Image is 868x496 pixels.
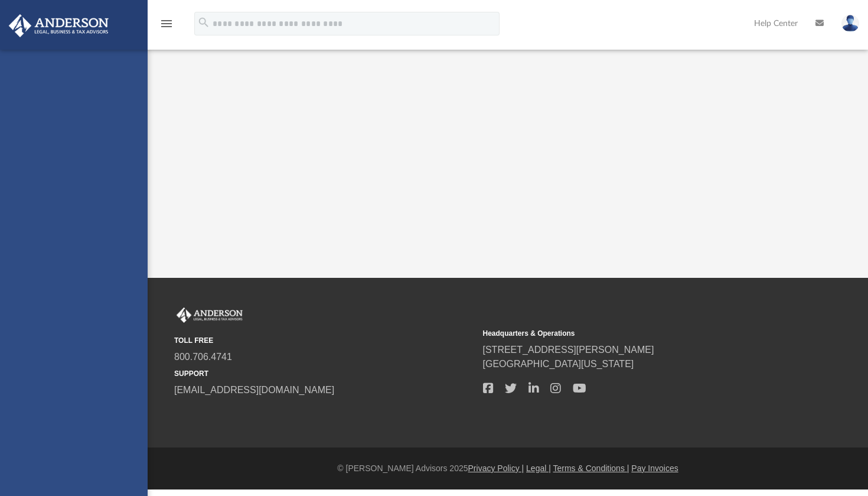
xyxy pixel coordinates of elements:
a: [EMAIL_ADDRESS][DOMAIN_NAME] [174,385,334,395]
a: [GEOGRAPHIC_DATA][US_STATE] [483,359,634,369]
div: © [PERSON_NAME] Advisors 2025 [148,462,868,475]
small: TOLL FREE [174,335,475,346]
i: search [197,16,210,29]
a: Pay Invoices [631,463,678,473]
a: 800.706.4741 [174,352,232,362]
img: Anderson Advisors Platinum Portal [174,307,245,323]
img: Anderson Advisors Platinum Portal [5,14,112,37]
a: Privacy Policy | [468,463,524,473]
a: Legal | [526,463,551,473]
a: [STREET_ADDRESS][PERSON_NAME] [483,345,654,355]
small: Headquarters & Operations [483,328,784,339]
img: User Pic [841,15,859,32]
a: menu [159,22,174,31]
small: SUPPORT [174,368,475,379]
i: menu [159,17,174,31]
a: Terms & Conditions | [553,463,629,473]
